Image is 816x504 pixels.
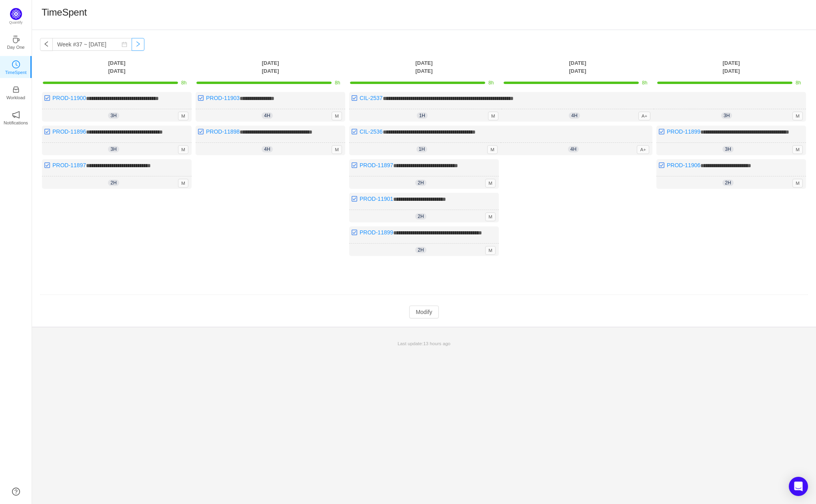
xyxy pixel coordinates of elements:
span: M [332,112,342,120]
a: PROD-11903 [206,95,240,101]
a: PROD-11899 [667,128,700,135]
i: icon: inbox [12,86,20,94]
i: icon: clock-circle [12,60,20,68]
a: PROD-11901 [360,196,393,202]
p: Day One [7,44,24,51]
span: 3h [721,112,732,119]
span: 13 hours ago [423,341,450,346]
th: [DATE] [DATE] [40,59,194,75]
button: icon: left [40,38,53,51]
span: M [485,179,496,188]
a: PROD-11897 [360,162,393,168]
th: [DATE] [DATE] [194,59,347,75]
span: 3h [722,146,733,152]
span: 8h [642,80,647,86]
span: 3h [108,112,119,119]
span: M [332,145,342,154]
img: 10318 [44,128,50,135]
p: Notifications [4,119,28,126]
img: 10318 [44,162,50,168]
span: 2h [415,180,426,186]
span: 2h [415,247,426,253]
span: 8h [796,80,801,86]
span: 8h [488,80,494,86]
img: 10318 [351,162,358,168]
span: 3h [108,146,119,152]
i: icon: coffee [12,35,20,43]
span: M [792,112,803,120]
a: icon: notificationNotifications [12,113,20,121]
img: 10318 [351,95,358,101]
span: M [178,112,188,120]
img: 10318 [658,162,665,168]
span: M [485,212,496,221]
a: CIL-2537 [360,95,383,101]
button: Modify [409,306,438,318]
img: Quantify [10,8,22,20]
span: 4h [262,146,272,152]
p: Workload [6,94,25,101]
img: 10318 [198,128,204,135]
span: 1h [416,146,427,152]
span: 2h [415,213,426,220]
span: A+ [637,145,649,154]
span: M [485,246,496,255]
i: icon: calendar [122,42,127,47]
span: 4h [568,146,579,152]
span: M [792,145,803,154]
a: icon: coffeeDay One [12,38,20,46]
span: M [488,112,498,120]
img: 10318 [44,95,50,101]
span: A+ [638,112,651,120]
span: 2h [722,180,733,186]
p: Quantify [9,20,23,26]
span: M [178,145,188,154]
img: 10318 [198,95,204,101]
img: 10318 [351,128,358,135]
span: M [792,179,803,188]
i: icon: notification [12,111,20,119]
th: [DATE] [DATE] [654,59,808,75]
span: 4h [569,112,580,119]
button: icon: right [132,38,144,51]
a: PROD-11896 [52,128,86,135]
span: M [487,145,498,154]
img: 10318 [658,128,665,135]
span: Last update: [398,341,450,346]
th: [DATE] [DATE] [347,59,501,75]
a: CIL-2536 [360,128,383,135]
span: 8h [335,80,340,86]
h1: TimeSpent [42,6,87,18]
a: PROD-11906 [667,162,700,168]
div: Open Intercom Messenger [789,477,808,496]
a: PROD-11899 [360,229,393,236]
a: PROD-11900 [52,95,86,101]
p: TimeSpent [5,69,27,76]
span: 1h [417,112,428,119]
span: M [178,179,188,188]
span: 8h [181,80,186,86]
a: icon: inboxWorkload [12,88,20,96]
a: PROD-11898 [206,128,240,135]
span: 2h [108,180,119,186]
th: [DATE] [DATE] [501,59,654,75]
span: 4h [262,112,272,119]
img: 10318 [351,196,358,202]
a: icon: clock-circleTimeSpent [12,63,20,71]
img: 10318 [351,229,358,236]
a: PROD-11897 [52,162,86,168]
input: Select a week [52,38,132,51]
a: icon: question-circle [12,488,20,496]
